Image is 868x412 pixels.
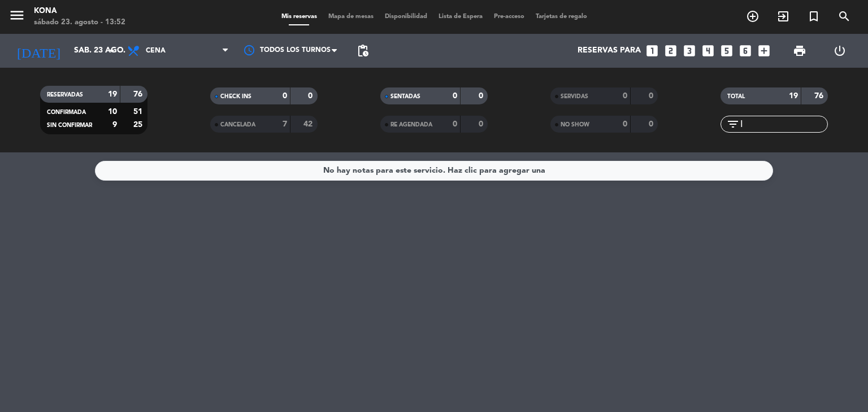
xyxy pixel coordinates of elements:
[814,92,826,100] strong: 76
[47,109,86,115] span: CONFIRMADA
[789,92,798,100] strong: 19
[356,44,370,58] span: pending_actions
[8,7,25,28] button: menu
[682,43,697,58] i: looks_3
[623,120,627,128] strong: 0
[390,122,432,128] span: RE AGENDADA
[276,14,323,20] span: Mis reservas
[34,17,125,28] div: sábado 23. agosto - 13:52
[727,94,745,99] span: TOTAL
[34,6,125,17] div: Kona
[433,14,488,20] span: Lista de Espera
[283,92,287,100] strong: 0
[726,117,740,131] i: filter_list
[719,43,734,58] i: looks_5
[740,118,827,130] input: Filtrar por nombre...
[738,43,753,58] i: looks_6
[146,47,166,55] span: Cena
[757,43,771,58] i: add_box
[8,7,25,24] i: menu
[308,92,315,100] strong: 0
[108,90,117,98] strong: 19
[776,10,790,23] i: exit_to_app
[108,108,117,116] strong: 10
[390,94,420,99] span: SENTADAS
[220,122,255,128] span: CANCELADA
[530,14,593,20] span: Tarjetas de regalo
[379,14,433,20] span: Disponibilidad
[837,10,851,23] i: search
[479,120,485,128] strong: 0
[833,44,847,58] i: power_settings_new
[105,44,119,58] i: arrow_drop_down
[133,121,145,129] strong: 25
[112,121,117,129] strong: 9
[453,120,457,128] strong: 0
[283,120,287,128] strong: 7
[453,92,457,100] strong: 0
[133,108,145,116] strong: 51
[663,43,678,58] i: looks_two
[623,92,627,100] strong: 0
[47,122,92,128] span: SIN CONFIRMAR
[649,92,656,100] strong: 0
[323,14,379,20] span: Mapa de mesas
[479,92,485,100] strong: 0
[8,38,68,63] i: [DATE]
[645,43,659,58] i: looks_one
[746,10,759,23] i: add_circle_outline
[133,90,145,98] strong: 76
[47,92,83,98] span: RESERVADAS
[807,10,821,23] i: turned_in_not
[303,120,315,128] strong: 42
[561,94,588,99] span: SERVIDAS
[578,46,641,55] span: Reservas para
[488,14,530,20] span: Pre-acceso
[793,44,806,58] span: print
[220,94,251,99] span: CHECK INS
[649,120,656,128] strong: 0
[561,122,589,128] span: NO SHOW
[819,34,860,68] div: LOG OUT
[701,43,715,58] i: looks_4
[323,164,545,177] div: No hay notas para este servicio. Haz clic para agregar una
